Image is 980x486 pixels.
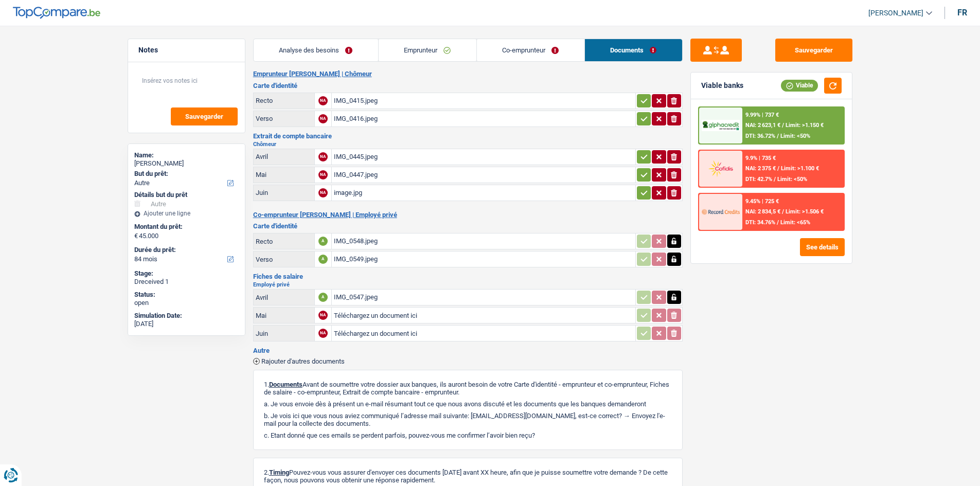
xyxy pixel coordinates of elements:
div: IMG_0445.jpeg [334,149,633,165]
div: Juin [256,189,312,196]
a: Emprunteur [379,39,476,61]
span: Limit: >1.150 € [786,122,824,129]
div: Viable banks [701,81,743,90]
span: DTI: 36.72% [745,133,775,139]
span: Limit: <65% [780,219,810,226]
label: Durée du prêt: [134,246,237,254]
button: Sauvegarder [775,39,852,62]
span: € [134,232,138,240]
div: A [318,255,328,264]
div: 9.45% | 725 € [745,198,779,205]
div: Avril [256,153,312,160]
h2: Co-emprunteur [PERSON_NAME] | Employé privé [253,211,683,219]
div: open [134,299,239,307]
h3: Carte d'identité [253,223,683,229]
h2: Employé privé [253,282,683,287]
div: Viable [781,80,818,91]
span: NAI: 2 623,1 € [745,122,780,129]
div: IMG_0415.jpeg [334,93,633,109]
h3: Extrait de compte bancaire [253,133,683,139]
span: NAI: 2 375 € [745,165,776,172]
div: Simulation Date: [134,312,239,320]
label: Montant du prêt: [134,223,237,231]
div: A [318,293,328,302]
div: Status: [134,291,239,299]
span: / [774,176,776,183]
span: / [777,165,779,172]
h3: Carte d'identité [253,82,683,89]
div: NA [318,311,328,320]
span: Limit: <50% [777,176,807,183]
div: NA [318,96,328,105]
img: TopCompare Logo [13,7,100,19]
span: DTI: 34.76% [745,219,775,226]
div: Détails but du prêt [134,191,239,199]
div: IMG_0547.jpeg [334,290,633,305]
div: [PERSON_NAME] [134,159,239,168]
h3: Autre [253,347,683,354]
div: [DATE] [134,320,239,328]
div: Juin [256,330,312,337]
div: NA [318,152,328,161]
div: IMG_0416.jpeg [334,111,633,127]
div: NA [318,170,328,179]
button: See details [800,238,845,256]
p: c. Etant donné que ces emails se perdent parfois, pouvez-vous me confirmer l’avoir bien reçu? [264,431,672,439]
span: Limit: >1.100 € [781,165,819,172]
span: / [777,133,779,139]
span: NAI: 2 834,5 € [745,208,780,215]
div: IMG_0549.jpeg [334,251,633,267]
span: Rajouter d'autres documents [261,358,345,365]
button: Rajouter d'autres documents [253,358,345,365]
div: Stage: [134,269,239,278]
div: A [318,237,328,246]
h2: Emprunteur [PERSON_NAME] | Chômeur [253,70,683,78]
div: Mai [256,312,312,319]
span: [PERSON_NAME] [868,9,923,17]
button: Sauvegarder [171,107,238,125]
div: fr [957,8,967,17]
div: Name: [134,151,239,159]
div: image.jpg [334,185,633,201]
img: Record Credits [702,202,740,221]
a: Documents [585,39,682,61]
h2: Chômeur [253,141,683,147]
label: But du prêt: [134,170,237,178]
span: Sauvegarder [185,113,223,120]
div: Avril [256,294,312,301]
div: Dreceived 1 [134,278,239,286]
a: Co-emprunteur [477,39,584,61]
div: NA [318,329,328,338]
span: Limit: >1.506 € [786,208,824,215]
div: 9.9% | 735 € [745,155,776,161]
p: b. Je vois ici que vous nous aviez communiqué l’adresse mail suivante: [EMAIL_ADDRESS][DOMAIN_NA... [264,412,672,427]
div: Verso [256,115,312,122]
h5: Notes [138,46,235,55]
span: Limit: <50% [780,133,810,139]
div: Mai [256,171,312,178]
p: 1. Avant de soumettre votre dossier aux banques, ils auront besoin de votre Carte d'identité - em... [264,381,672,396]
h3: Fiches de salaire [253,273,683,280]
span: Documents [269,381,302,388]
div: NA [318,188,328,197]
img: Cofidis [702,159,740,178]
p: 2. Pouvez-vous vous assurer d'envoyer ces documents [DATE] avant XX heure, afin que je puisse sou... [264,469,672,484]
div: Recto [256,97,312,104]
div: Verso [256,256,312,263]
div: 9.99% | 737 € [745,112,779,118]
div: IMG_0548.jpeg [334,233,633,249]
span: DTI: 42.7% [745,176,772,183]
div: Ajouter une ligne [134,210,239,217]
span: / [782,208,784,215]
span: / [782,122,784,129]
div: IMG_0447.jpeg [334,167,633,183]
p: a. Je vous envoie dès à présent un e-mail résumant tout ce que nous avons discuté et les doc... [264,400,672,408]
span: Timing [269,469,289,476]
div: NA [318,114,328,123]
span: / [777,219,779,226]
img: AlphaCredit [702,120,740,132]
div: Recto [256,238,312,245]
a: Analyse des besoins [254,39,378,61]
a: [PERSON_NAME] [860,5,932,22]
